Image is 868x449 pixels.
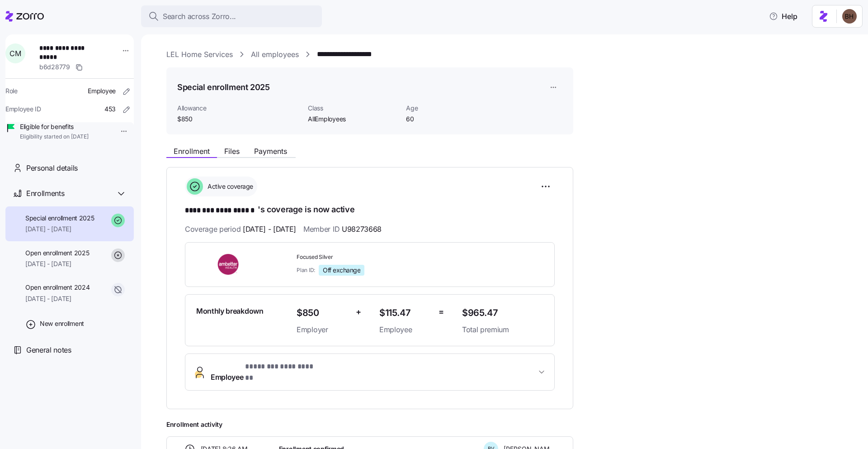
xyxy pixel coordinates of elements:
span: Active coverage [205,182,253,191]
span: Employee [379,324,431,335]
span: $850 [297,306,349,320]
button: Search across Zorro... [141,5,322,27]
span: Eligible for benefits [20,122,89,131]
span: General notes [26,344,71,356]
span: [DATE] - [DATE] [25,294,90,303]
span: Role [5,86,18,96]
span: = [439,306,444,319]
h1: 's coverage is now active [185,204,555,216]
a: All employees [251,49,299,60]
button: Help [762,7,805,25]
h1: Special enrollment 2025 [177,81,270,93]
span: Enrollment [174,148,210,155]
span: AllEmployees [308,115,399,124]
span: Files [224,148,240,155]
span: [DATE] - [DATE] [243,224,296,235]
span: Help [769,11,797,22]
span: Search across Zorro... [163,11,236,22]
span: Employee ID [5,105,41,114]
span: $965.47 [462,306,543,320]
span: C M [9,50,21,57]
span: 60 [406,115,497,124]
span: Eligibility started on [DATE] [20,133,89,141]
span: Employee [211,361,321,383]
span: Payments [254,148,287,155]
span: [DATE] - [DATE] [25,224,94,234]
span: Member ID [303,224,382,235]
span: Personal details [26,162,78,174]
img: Ambetter [196,254,261,275]
a: LEL Home Services [166,49,233,60]
span: Focused Silver [297,253,455,261]
span: Special enrollment 2025 [25,214,94,223]
span: Enrollment activity [166,420,573,429]
span: Employer [297,324,349,335]
span: Allowance [177,104,301,113]
span: U98273668 [342,224,382,235]
span: Employee [88,86,116,96]
span: Monthly breakdown [196,306,264,317]
span: $115.47 [379,306,431,320]
span: b6d28779 [39,62,70,72]
img: c3c218ad70e66eeb89914ccc98a2927c [842,9,857,24]
span: + [356,306,361,319]
span: Open enrollment 2025 [25,248,89,258]
span: [DATE] - [DATE] [25,259,89,268]
span: New enrollment [40,319,84,328]
span: Coverage period [185,224,296,235]
span: $850 [177,115,301,124]
span: 453 [104,105,116,114]
span: Age [406,104,497,113]
span: Off exchange [323,266,360,274]
span: Class [308,104,399,113]
span: Plan ID: [297,266,315,274]
span: Total premium [462,324,543,335]
span: Enrollments [26,188,64,199]
span: Open enrollment 2024 [25,283,90,292]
